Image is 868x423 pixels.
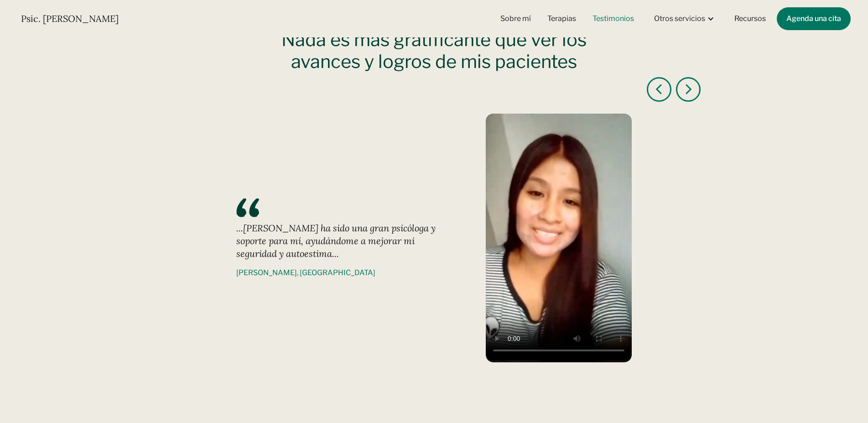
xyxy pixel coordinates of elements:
a: Recursos [729,9,771,29]
h1: Psic. [PERSON_NAME] [21,13,119,24]
div: 4 of 6 [168,114,701,362]
a: Terapias [542,9,582,29]
div: carousel [168,114,701,368]
p: [PERSON_NAME], [GEOGRAPHIC_DATA] [236,268,375,277]
div: previous slide [647,77,671,102]
div: next slide [676,77,701,102]
div: Otros servicios [654,14,705,23]
a: Agenda una cita [777,7,851,30]
h2: Nada es más gratificante que ver los avances y logros de mis pacientes [275,29,594,73]
a: Testimonios [587,9,639,29]
blockquote: ...[PERSON_NAME] ha sido una gran psicóloga y soporte para mí, ayudándome a mejorar mi seguridad ... [236,217,449,265]
a: Sobre mí [495,9,536,29]
div: Otros servicios [645,9,723,29]
img: Left quotation mark [236,198,259,217]
div: Agenda una cita [786,14,842,24]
